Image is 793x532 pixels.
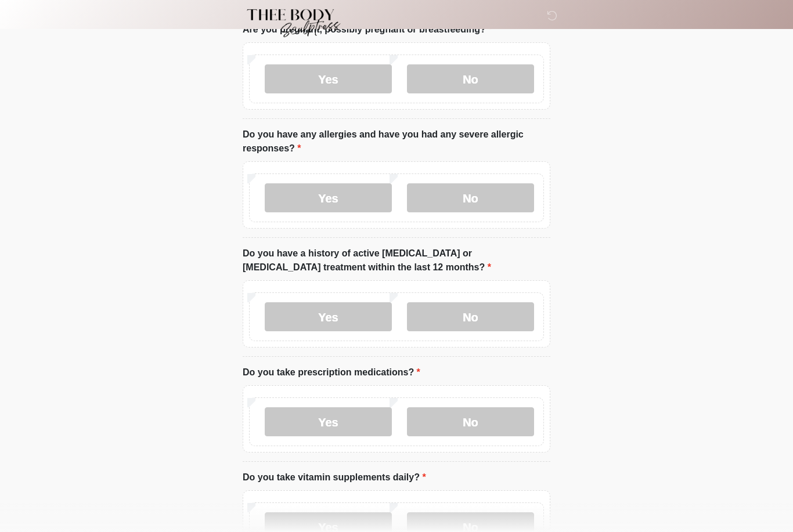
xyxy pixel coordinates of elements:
label: Do you take vitamin supplements daily? [243,471,426,484]
label: Yes [265,183,392,212]
label: No [407,183,534,212]
img: Thee Body Sculptress Logo [231,9,350,38]
label: Yes [265,64,392,93]
label: No [407,302,534,331]
label: No [407,407,534,436]
label: Do you have any allergies and have you had any severe allergic responses? [243,128,550,155]
label: No [407,64,534,93]
label: Do you take prescription medications? [243,365,420,379]
label: Yes [265,407,392,436]
label: Yes [265,302,392,331]
label: Do you have a history of active [MEDICAL_DATA] or [MEDICAL_DATA] treatment within the last 12 mon... [243,247,550,274]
